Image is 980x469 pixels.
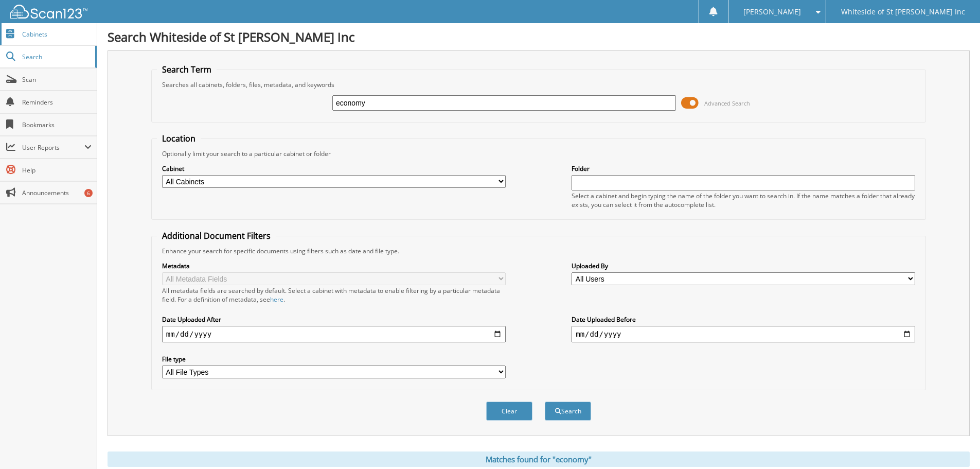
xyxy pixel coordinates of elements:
[157,80,920,89] div: Searches all cabinets, folders, files, metadata, and keywords
[157,247,920,255] div: Enhance your search for specific documents using filters such as date and file type.
[572,262,915,270] label: Uploaded By
[157,133,201,144] legend: Location
[157,149,920,158] div: Optionally limit your search to a particular cabinet or folder
[22,75,92,84] span: Scan
[162,286,506,304] div: All metadata fields are searched by default. Select a cabinet with metadata to enable filtering b...
[157,230,276,241] legend: Additional Document Filters
[22,30,92,39] span: Cabinets
[929,420,980,469] iframe: Chat Widget
[572,326,915,342] input: end
[22,53,90,61] span: Search
[270,295,283,304] a: here
[22,143,84,152] span: User Reports
[162,315,506,324] label: Date Uploaded After
[162,164,506,173] label: Cabinet
[841,9,965,15] span: Whiteside of St [PERSON_NAME] Inc
[545,402,591,421] button: Search
[84,189,93,197] div: 6
[22,120,92,129] span: Bookmarks
[10,5,87,19] img: scan123-logo-white.svg
[157,64,217,75] legend: Search Term
[22,98,92,107] span: Reminders
[162,262,506,270] label: Metadata
[743,9,801,15] span: [PERSON_NAME]
[108,28,970,45] h1: Search Whiteside of St [PERSON_NAME] Inc
[22,188,92,197] span: Announcements
[108,451,970,467] div: Matches found for "economy"
[162,355,506,363] label: File type
[486,402,532,421] button: Clear
[572,192,915,209] div: Select a cabinet and begin typing the name of the folder you want to search in. If the name match...
[22,166,92,175] span: Help
[162,326,506,342] input: start
[704,99,750,107] span: Advanced Search
[572,164,915,173] label: Folder
[572,315,915,324] label: Date Uploaded Before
